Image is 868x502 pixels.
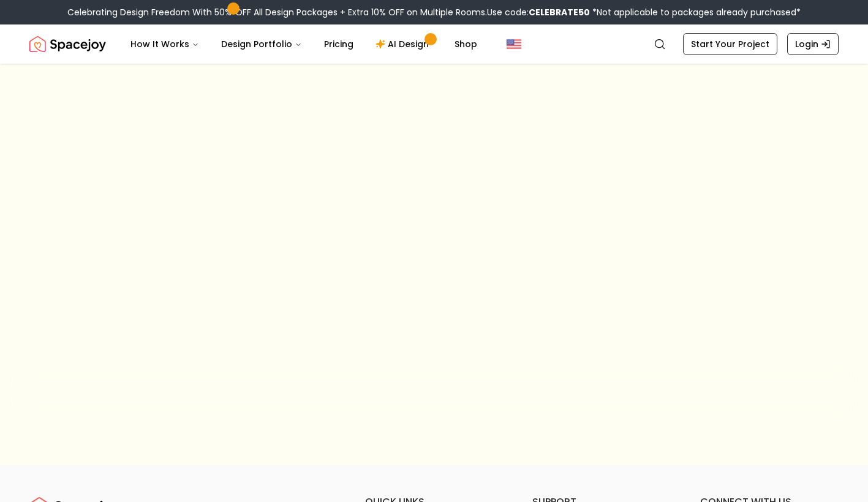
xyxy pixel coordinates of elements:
img: United States [507,37,521,51]
nav: Global [29,24,839,64]
a: AI Design [366,32,442,56]
button: How It Works [121,32,209,56]
div: Celebrating Design Freedom With 50% OFF All Design Packages + Extra 10% OFF on Multiple Rooms. [67,6,801,18]
a: Shop [445,32,487,56]
a: Pricing [314,32,363,56]
img: Spacejoy Logo [29,32,106,56]
a: Spacejoy [29,32,106,56]
span: Use code: [487,6,590,18]
span: *Not applicable to packages already purchased* [590,6,801,18]
a: Login [787,33,839,55]
a: Start Your Project [683,33,777,55]
b: CELEBRATE50 [529,6,590,18]
nav: Main [121,32,487,56]
button: Design Portfolio [211,32,312,56]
